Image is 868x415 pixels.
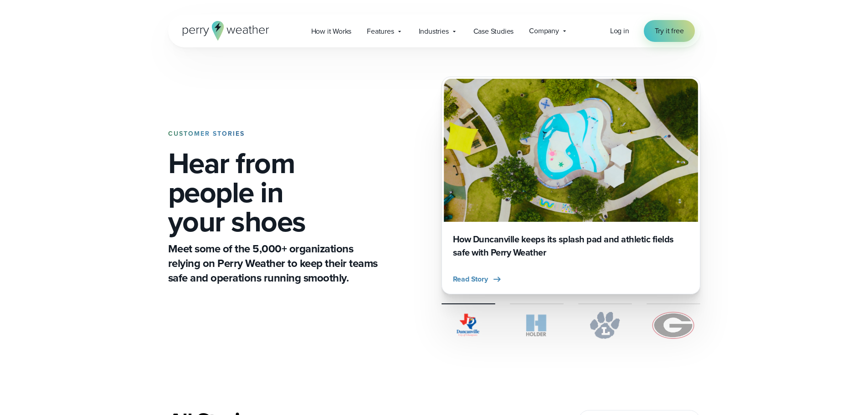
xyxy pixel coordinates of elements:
a: Log in [610,26,629,36]
span: Company [529,26,559,36]
a: How it Works [303,22,360,41]
a: Try it free [644,20,695,42]
h3: How Duncanville keeps its splash pad and athletic fields safe with Perry Weather [453,233,689,259]
span: How it Works [311,26,352,37]
h1: Hear from people in your shoes [168,149,381,236]
strong: CUSTOMER STORIES [168,129,245,138]
p: Meet some of the 5,000+ organizations relying on Perry Weather to keep their teams safe and opera... [168,241,381,285]
span: Try it free [655,26,684,36]
span: Log in [610,26,629,36]
a: Duncanville Splash Pad How Duncanville keeps its splash pad and athletic fields safe with Perry W... [442,77,700,294]
span: Features [367,26,394,37]
img: City of Duncanville Logo [442,312,495,339]
button: Read Story [453,274,503,285]
span: Industries [419,26,449,37]
div: slideshow [442,77,700,294]
div: 1 of 4 [442,77,700,294]
img: Holder.svg [510,312,564,339]
a: Case Studies [466,22,522,41]
span: Read Story [453,274,488,285]
span: Case Studies [473,26,514,37]
img: Duncanville Splash Pad [444,79,698,222]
